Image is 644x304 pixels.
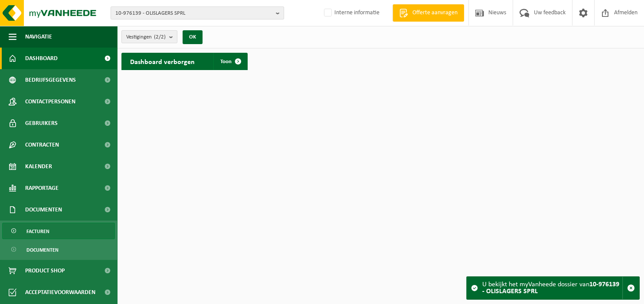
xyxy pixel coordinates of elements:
span: 10-976139 - OLISLAGERS SPRL [115,7,272,20]
span: Kalender [25,156,52,177]
span: Documenten [25,199,62,221]
span: Acceptatievoorwaarden [25,282,95,303]
button: OK [183,30,203,44]
a: Offerte aanvragen [392,4,464,22]
span: Documenten [26,242,59,258]
span: Vestigingen [126,31,166,44]
h2: Dashboard verborgen [121,53,203,70]
label: Interne informatie [322,6,379,19]
strong: 10-976139 - OLISLAGERS SPRL [482,281,619,295]
span: Offerte aanvragen [410,9,460,17]
span: Navigatie [25,26,52,48]
button: Vestigingen(2/2) [121,30,177,43]
span: Gebruikers [25,112,58,134]
span: Product Shop [25,260,65,282]
button: 10-976139 - OLISLAGERS SPRL [111,6,284,19]
span: Facturen [26,223,49,240]
a: Facturen [2,223,115,239]
span: Rapportage [25,177,59,199]
span: Contracten [25,134,59,156]
span: Bedrijfsgegevens [25,69,76,91]
a: Documenten [2,241,115,258]
span: Toon [220,59,232,64]
a: Toon [213,53,247,70]
div: U bekijkt het myVanheede dossier van [482,277,622,299]
count: (2/2) [154,34,166,40]
span: Dashboard [25,48,58,69]
span: Contactpersonen [25,91,75,112]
